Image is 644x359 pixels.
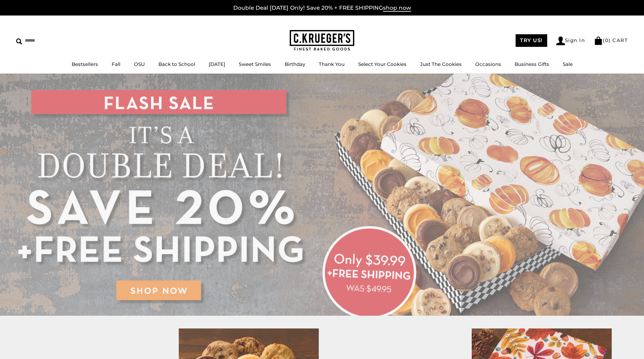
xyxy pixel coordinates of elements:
a: Sweet Smiles [239,61,271,67]
img: C.KRUEGER'S [290,30,354,51]
a: Fall [112,61,120,67]
span: 0 [605,37,609,43]
a: Business Gifts [515,61,549,67]
a: OSU [134,61,145,67]
a: Double Deal [DATE] Only! Save 20% + FREE SHIPPINGshop now [233,5,411,12]
a: Back to School [158,61,195,67]
input: Search [16,36,93,46]
a: TRY US! [516,34,547,47]
a: (0) CART [594,37,628,43]
a: Birthday [285,61,305,67]
img: Search [16,38,22,45]
a: Select Your Cookies [358,61,407,67]
a: Sale [563,61,573,67]
a: Occasions [475,61,501,67]
img: Account [556,37,565,45]
a: Sign In [556,37,585,45]
a: Bestsellers [72,61,98,67]
a: Just The Cookies [420,61,462,67]
a: Thank You [319,61,345,67]
span: shop now [383,5,411,12]
img: Bag [594,37,603,45]
a: [DATE] [209,61,225,67]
